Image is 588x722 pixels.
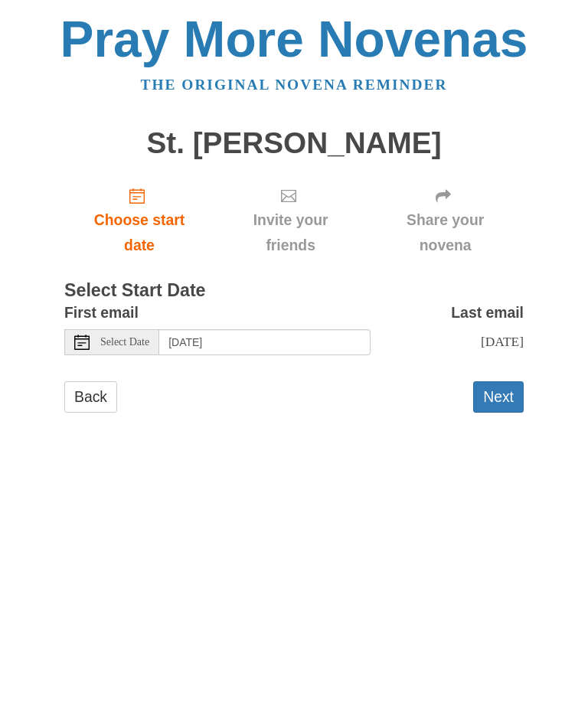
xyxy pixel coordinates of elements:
button: Next [473,381,524,413]
div: Click "Next" to confirm your start date first. [367,175,524,266]
h3: Select Start Date [64,281,524,301]
span: Choose start date [80,207,199,258]
label: Last email [451,300,524,325]
span: Invite your friends [230,207,351,258]
a: Back [64,381,117,413]
h1: St. [PERSON_NAME] [64,127,524,160]
span: Share your novena [382,207,508,258]
label: First email [64,300,139,325]
div: Click "Next" to confirm your start date first. [214,175,367,266]
span: Select Date [100,337,149,348]
a: Pray More Novenas [60,11,528,67]
a: Choose start date [64,175,214,266]
a: The original novena reminder [141,77,448,93]
span: [DATE] [481,334,524,349]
